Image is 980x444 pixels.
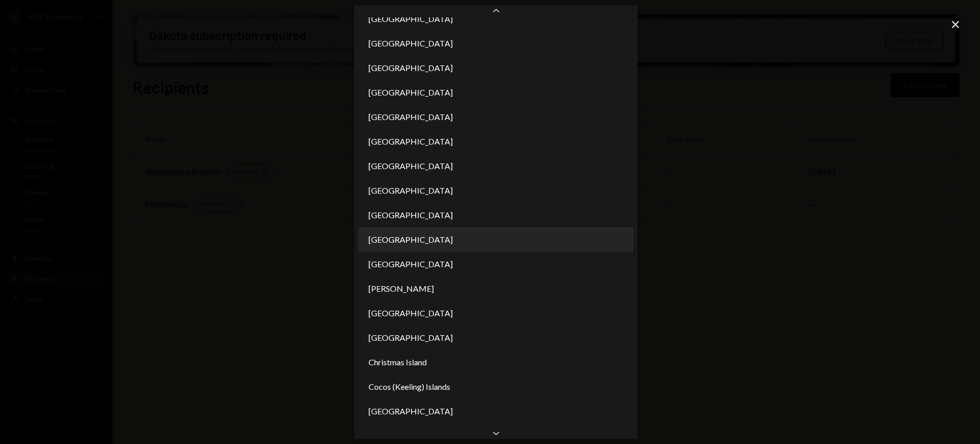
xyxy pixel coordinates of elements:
span: [GEOGRAPHIC_DATA] [369,86,453,99]
span: [GEOGRAPHIC_DATA] [369,233,453,246]
span: [PERSON_NAME] [369,283,434,295]
span: [GEOGRAPHIC_DATA] [369,184,453,197]
span: [GEOGRAPHIC_DATA] [369,405,453,417]
span: Christmas Island [369,356,427,368]
span: [GEOGRAPHIC_DATA] [369,111,453,123]
span: [GEOGRAPHIC_DATA] [369,13,453,25]
span: [GEOGRAPHIC_DATA] [369,135,453,148]
span: [GEOGRAPHIC_DATA] [369,258,453,270]
span: [GEOGRAPHIC_DATA] [369,307,453,319]
span: Cocos (Keeling) Islands [369,381,450,393]
span: [GEOGRAPHIC_DATA] [369,160,453,172]
span: [GEOGRAPHIC_DATA] [369,332,453,344]
span: [GEOGRAPHIC_DATA] [369,62,453,74]
span: [GEOGRAPHIC_DATA] [369,37,453,50]
span: [GEOGRAPHIC_DATA] [369,209,453,221]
